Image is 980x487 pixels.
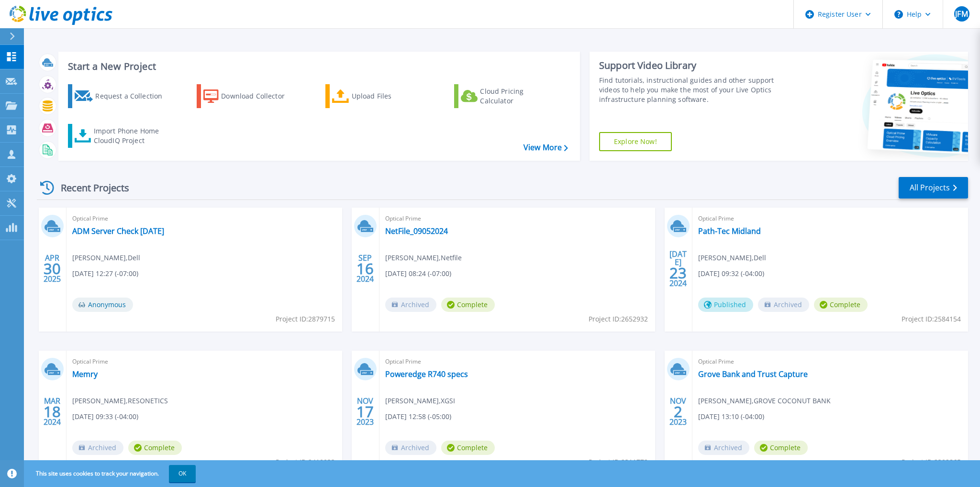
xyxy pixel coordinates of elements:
[441,441,495,455] span: Complete
[698,356,962,367] span: Optical Prime
[72,268,138,279] span: [DATE] 12:27 (-07:00)
[276,457,335,467] span: Project ID: 2419033
[356,265,374,273] span: 16
[356,251,374,286] div: SEP 2024
[698,213,962,224] span: Optical Prime
[385,369,468,379] a: Poweredge R740 specs
[72,226,164,236] a: ADM Server Check [DATE]
[72,411,138,422] span: [DATE] 09:33 (-04:00)
[698,411,764,422] span: [DATE] 13:10 (-04:00)
[599,59,793,72] div: Support Video Library
[44,265,61,273] span: 30
[128,441,182,455] span: Complete
[385,441,436,455] span: Archived
[669,269,687,277] span: 23
[523,143,568,152] a: View More
[599,132,672,151] a: Explore Now!
[385,253,462,263] span: [PERSON_NAME] , Netfile
[169,465,196,482] button: OK
[72,369,98,379] a: Memry
[674,408,682,416] span: 2
[72,396,168,406] span: [PERSON_NAME] , RESONETICS
[698,396,831,406] span: [PERSON_NAME] , GROVE COCONUT BANK
[480,87,557,106] div: Cloud Pricing Calculator
[72,298,133,312] span: Anonymous
[72,253,140,263] span: [PERSON_NAME] , Dell
[68,84,175,108] a: Request a Collection
[698,268,764,279] span: [DATE] 09:32 (-04:00)
[26,465,196,482] span: This site uses cookies to track your navigation.
[589,314,648,324] span: Project ID: 2652932
[814,298,868,312] span: Complete
[385,356,649,367] span: Optical Prime
[356,394,374,429] div: NOV 2023
[698,253,766,263] span: [PERSON_NAME] , Dell
[902,457,961,467] span: Project ID: 2302865
[385,268,451,279] span: [DATE] 08:24 (-07:00)
[385,411,451,422] span: [DATE] 12:58 (-05:00)
[276,314,335,324] span: Project ID: 2879715
[356,408,374,416] span: 17
[698,298,753,312] span: Published
[95,87,172,106] div: Request a Collection
[72,356,336,367] span: Optical Prime
[669,394,687,429] div: NOV 2023
[325,84,432,108] a: Upload Files
[68,61,568,72] h3: Start a New Project
[669,251,687,286] div: [DATE] 2024
[698,226,761,236] a: Path-Tec Midland
[454,84,561,108] a: Cloud Pricing Calculator
[352,87,428,106] div: Upload Files
[698,441,749,455] span: Archived
[197,84,303,108] a: Download Collector
[44,408,61,416] span: 18
[37,176,142,199] div: Recent Projects
[589,457,648,467] span: Project ID: 2311772
[599,76,793,104] div: Find tutorials, instructional guides and other support videos to help you make the most of your L...
[385,226,448,236] a: NetFile_09052024
[899,177,968,199] a: All Projects
[754,441,808,455] span: Complete
[955,10,968,18] span: JFM
[94,126,168,145] div: Import Phone Home CloudIQ Project
[221,87,298,106] div: Download Collector
[385,298,436,312] span: Archived
[902,314,961,324] span: Project ID: 2584154
[441,298,495,312] span: Complete
[758,298,809,312] span: Archived
[385,396,455,406] span: [PERSON_NAME] , XGSI
[72,213,336,224] span: Optical Prime
[385,213,649,224] span: Optical Prime
[43,394,61,429] div: MAR 2024
[43,251,61,286] div: APR 2025
[72,441,123,455] span: Archived
[698,369,808,379] a: Grove Bank and Trust Capture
